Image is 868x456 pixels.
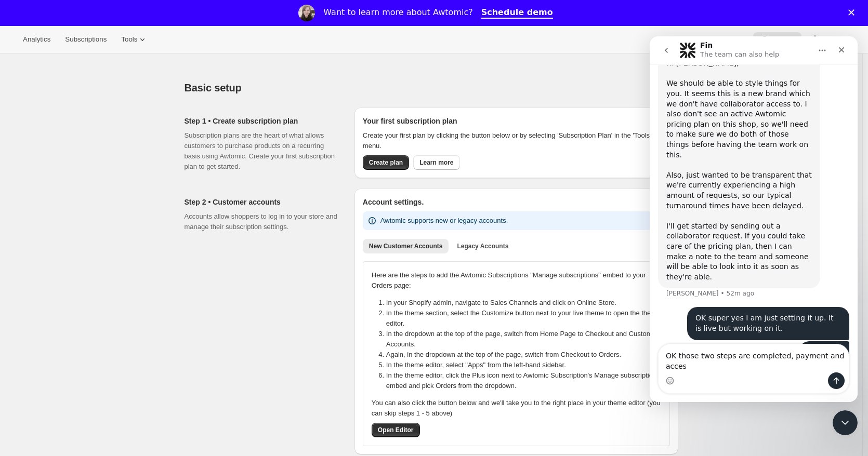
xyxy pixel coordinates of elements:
[413,155,459,170] a: Learn more
[650,36,858,402] iframe: Intercom live chat
[386,350,667,360] li: Again, in the dropdown at the top of the page, switch from Checkout to Orders.
[363,155,409,170] button: Create plan
[481,7,553,19] a: Schedule demo
[419,158,453,167] span: Learn more
[770,35,785,44] span: Help
[363,239,449,253] button: New Customer Accounts
[363,116,670,126] h2: Your first subscription plan
[121,35,137,44] span: Tools
[372,423,420,437] button: Open Editor
[457,242,508,250] span: Legacy Accounts
[386,370,667,391] li: In the theme editor, click the Plus icon next to Awtomic Subscription's Manage subscriptions embe...
[185,130,338,172] p: Subscription plans are the heart of what allows customers to purchase products on a recurring bas...
[820,35,845,44] span: Settings
[185,211,338,232] p: Accounts allow shoppers to log in to your store and manage their subscription settings.
[386,308,667,329] li: In the theme section, select the Customize button next to your live theme to open the theme editor.
[298,5,315,21] img: Profile image for Emily
[17,32,57,47] button: Analytics
[65,35,107,44] span: Subscriptions
[23,35,50,44] span: Analytics
[833,410,858,435] iframe: Intercom live chat
[369,242,443,250] span: New Customer Accounts
[386,360,667,370] li: In the theme editor, select "Apps" from the left-hand sidebar.
[115,32,154,47] button: Tools
[363,197,670,207] h2: Account settings.
[372,398,661,419] p: You can also click the button below and we'll take you to the right place in your theme editor (y...
[451,239,515,253] button: Legacy Accounts
[378,426,414,434] span: Open Editor
[185,197,338,207] h2: Step 2 • Customer accounts
[369,158,403,167] span: Create plan
[323,7,472,18] div: Want to learn more about Awtomic?
[804,32,851,47] button: Settings
[386,329,667,350] li: In the dropdown at the top of the page, switch from Home Page to Checkout and Customer Accounts.
[372,270,661,291] p: Here are the steps to add the Awtomic Subscriptions "Manage subscriptions" embed to your Orders p...
[380,216,508,226] p: Awtomic supports new or legacy accounts.
[848,9,859,16] div: Close
[386,298,667,308] li: In your Shopify admin, navigate to Sales Channels and click on Online Store.
[185,116,338,126] h2: Step 1 • Create subscription plan
[185,82,242,93] span: Basic setup
[363,130,670,151] p: Create your first plan by clicking the button below or by selecting 'Subscription Plan' in the 'T...
[59,32,113,47] button: Subscriptions
[753,32,801,47] button: Help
